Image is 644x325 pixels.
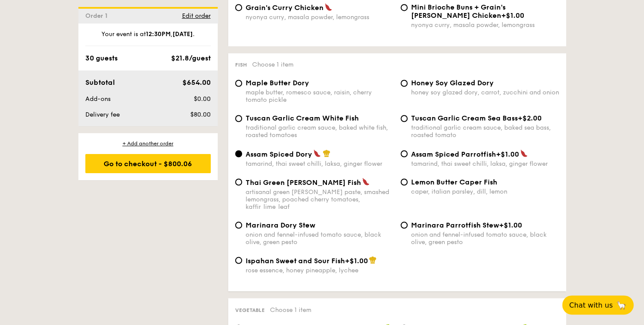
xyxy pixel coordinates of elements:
[235,115,242,122] input: Tuscan Garlic Cream White Fishtraditional garlic cream sauce, baked white fish, roasted tomatoes
[401,221,408,228] input: Marinara Parrotfish Stew+$1.00onion and fennel-infused tomato sauce, black olive, green pesto
[235,150,242,157] input: Assam Spiced Dorytamarind, thai sweet chilli, laksa, ginger flower
[85,140,211,147] div: + Add another order
[235,221,242,228] input: Marinara Dory Stewonion and fennel-infused tomato sauce, black olive, green pesto
[246,221,315,229] span: Marinara Dory Stew
[401,178,408,185] input: Lemon Butter Caper Fishcaper, italian parsley, dill, lemon
[313,149,321,157] img: icon-spicy.37a8142b.svg
[246,3,324,12] span: Grain's Curry Chicken
[182,12,211,20] span: Edit order
[520,149,528,157] img: icon-spicy.37a8142b.svg
[85,78,115,87] span: Subtotal
[499,221,522,229] span: +$1.00
[246,266,394,274] div: rose essence, honey pineapple, lychee
[411,150,496,158] span: Assam Spiced Parrotfish
[401,4,408,11] input: Mini Brioche Buns + Grain's [PERSON_NAME] Chicken+$1.00nyonya curry, masala powder, lemongrass
[235,80,242,87] input: Maple Butter Dorymaple butter, romesco sauce, raisin, cherry tomato pickle
[182,78,210,87] span: $654.00
[401,80,408,87] input: Honey Soy Glazed Doryhoney soy glazed dory, carrot, zucchini and onion
[562,295,634,315] button: Chat with us🦙
[411,124,559,139] div: traditional garlic cream sauce, baked sea bass, roasted tomato
[252,61,293,68] span: Choose 1 item
[246,124,394,139] div: traditional garlic cream sauce, baked white fish, roasted tomatoes
[411,21,559,29] div: nyonya curry, masala powder, lemongrass
[246,188,394,210] div: artisanal green [PERSON_NAME] paste, smashed lemongrass, poached cherry tomatoes, kaffir lime leaf
[246,160,394,167] div: tamarind, thai sweet chilli, laksa, ginger flower
[190,111,210,118] span: $80.00
[235,257,242,264] input: Ispahan Sweet and Sour Fish+$1.00rose essence, honey pineapple, lychee
[85,53,118,64] div: 30 guests
[323,149,330,157] img: icon-chef-hat.a58ddaea.svg
[246,89,394,104] div: maple butter, romesco sauce, raisin, cherry tomato pickle
[146,30,171,38] strong: 12:30PM
[518,114,542,122] span: +$2.00
[235,307,265,313] span: Vegetable
[85,30,211,46] div: Your event is at , .
[193,95,210,103] span: $0.00
[501,11,524,20] span: +$1.00
[411,231,559,245] div: onion and fennel-infused tomato sauce, black olive, green pesto
[401,115,408,122] input: Tuscan Garlic Cream Sea Bass+$2.00traditional garlic cream sauce, baked sea bass, roasted tomato
[235,4,242,11] input: Grain's Curry Chickennyonya curry, masala powder, lemongrass
[616,300,627,310] span: 🦙
[85,95,111,103] span: Add-ons
[411,188,559,195] div: caper, italian parsley, dill, lemon
[246,178,361,186] span: Thai Green [PERSON_NAME] Fish
[345,256,368,265] span: +$1.00
[369,256,377,264] img: icon-chef-hat.a58ddaea.svg
[246,79,309,87] span: Maple Butter Dory
[411,89,559,96] div: honey soy glazed dory, carrot, zucchini and onion
[172,30,193,38] strong: [DATE]
[401,150,408,157] input: Assam Spiced Parrotfish+$1.00tamarind, thai sweet chilli, laksa, ginger flower
[411,160,559,167] div: tamarind, thai sweet chilli, laksa, ginger flower
[246,256,345,265] span: Ispahan Sweet and Sour Fish
[569,301,613,309] span: Chat with us
[85,111,120,118] span: Delivery fee
[362,178,370,185] img: icon-spicy.37a8142b.svg
[235,178,242,185] input: Thai Green [PERSON_NAME] Fishartisanal green [PERSON_NAME] paste, smashed lemongrass, poached che...
[411,114,518,122] span: Tuscan Garlic Cream Sea Bass
[270,306,311,313] span: Choose 1 item
[246,231,394,245] div: onion and fennel-infused tomato sauce, black olive, green pesto
[235,62,247,68] span: Fish
[411,79,494,87] span: Honey Soy Glazed Dory
[85,12,111,20] span: Order 1
[324,3,332,11] img: icon-spicy.37a8142b.svg
[246,114,359,122] span: Tuscan Garlic Cream White Fish
[411,3,506,20] span: Mini Brioche Buns + Grain's [PERSON_NAME] Chicken
[246,150,312,158] span: Assam Spiced Dory
[246,13,394,21] div: nyonya curry, masala powder, lemongrass
[496,150,519,158] span: +$1.00
[411,178,497,186] span: Lemon Butter Caper Fish
[85,154,211,173] div: Go to checkout - $800.06
[411,221,499,229] span: Marinara Parrotfish Stew
[171,53,211,64] div: $21.8/guest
